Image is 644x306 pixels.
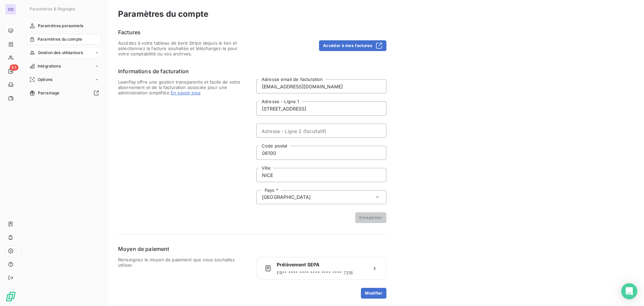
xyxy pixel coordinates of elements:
[5,66,16,77] a: 63
[256,168,386,182] input: placeholder
[256,101,386,116] input: placeholder
[27,61,102,72] a: Intégrations
[38,90,60,96] span: Parrainage
[27,74,102,85] a: Options
[319,40,386,51] button: Accéder à mes factures
[5,291,16,302] img: Logo LeanPay
[118,40,248,56] span: Accédez à votre tableau de bord Stripe depuis le lien et sélectionnez la facture souhaitée et tél...
[621,283,637,299] div: Open Intercom Messenger
[118,8,633,20] h3: Paramètres du compte
[5,4,16,15] div: CO
[355,212,386,223] button: Enregistrer
[118,245,386,253] h6: Moyen de paiement
[118,257,248,299] span: Renseignez le moyen de paiement que vous souhaitez utiliser.
[27,88,102,98] a: Parrainage
[27,47,102,58] a: Gestion des utilisateurs
[361,288,386,299] button: Modifier
[262,194,311,201] span: [GEOGRAPHIC_DATA]
[38,36,82,42] span: Paramètres du compte
[27,34,102,45] a: Paramètres du compte
[256,146,386,160] input: placeholder
[30,6,75,11] span: Paramètres & Réglages
[277,261,366,268] span: Prélèvement SEPA
[10,64,18,71] span: 63
[38,23,83,29] span: Paramètres personnels
[118,79,248,223] span: LeanPay offre une gestion transparente et facile de votre abonnement et de la facturation associé...
[256,79,386,93] input: placeholder
[38,63,61,69] span: Intégrations
[256,124,386,138] input: placeholder
[171,90,201,95] span: En savoir plus
[118,67,386,75] h6: Informations de facturation
[38,50,83,56] span: Gestion des utilisateurs
[38,77,52,83] span: Options
[27,20,102,31] a: Paramètres personnels
[118,28,386,36] h6: Factures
